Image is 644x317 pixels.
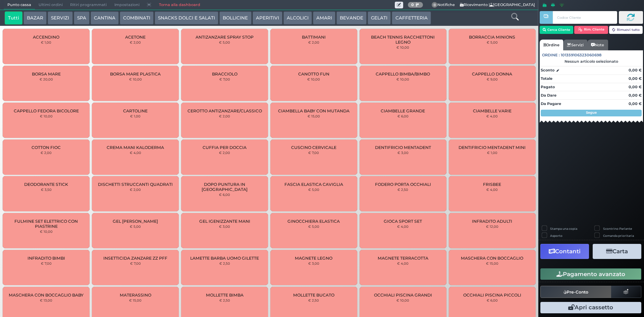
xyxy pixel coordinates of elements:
[187,108,262,113] span: CEROTTO ANTIZANZARE/CLASSICO
[461,256,523,261] span: MASCHERA CON BOCCAGLIO
[396,77,409,81] small: € 10,00
[33,35,59,40] span: ACCENDINO
[120,11,154,25] button: COMBINATI
[40,298,52,302] small: € 13,00
[196,35,254,40] span: ANTIZANZARE SPRAY STOP
[629,93,642,98] strong: 0,00 €
[541,93,556,98] strong: Da Dare
[287,219,340,224] span: GINOCCHIERA ELASTICA
[541,67,554,73] strong: Sconto
[253,11,282,25] button: APERITIVI
[411,2,414,7] b: 0
[376,71,430,76] span: CAPPELLO BIMBA/BIMBO
[130,40,141,44] small: € 2,00
[375,182,431,187] span: FODERO PORTA OCCHIALI
[540,40,563,50] a: Ordine
[397,224,409,228] small: € 4,00
[41,261,52,265] small: € 7,00
[8,219,84,229] span: FULMINE SET ELETTRICO CON PIASTRINE
[113,219,158,224] span: GEL [PERSON_NAME]
[293,293,334,298] span: MOLLETTE BUCATO
[561,52,601,58] span: 101359106323060698
[397,151,409,155] small: € 3,00
[463,293,521,298] span: OCCHIALI PISCINA PICCOLI
[307,77,320,81] small: € 10,00
[629,101,642,106] strong: 0,00 €
[123,108,148,113] span: CARTOLINE
[487,298,498,302] small: € 6,00
[473,108,512,113] span: CIAMBELLE VARIE
[540,286,611,298] button: Pre-Conto
[14,108,79,113] span: CAPPELLO FEDORA BICOLORE
[40,114,53,118] small: € 10,00
[374,293,432,298] span: OCCHIALI PISCINA GRANDI
[540,59,643,64] div: Nessun articolo selezionato
[48,11,72,25] button: SERVIZI
[541,85,555,89] strong: Pagato
[553,11,617,24] input: Codice Cliente
[295,256,332,261] span: MAGNETE LEGNO
[40,229,53,233] small: € 10,00
[603,233,634,238] label: Comanda prioritaria
[384,219,422,224] span: GIOCA SPORT SET
[4,0,35,10] span: Punto cassa
[110,71,161,76] span: BORSA MARE PLASTICA
[187,182,262,192] span: DOPO PUNTURA IN [GEOGRAPHIC_DATA]
[629,76,642,81] strong: 0,00 €
[155,11,218,25] button: SNACKS DOLCI E SALATI
[397,114,409,118] small: € 6,00
[313,11,335,25] button: AMARI
[23,11,47,25] button: BAZAR
[125,35,146,40] span: ACETONE
[586,110,597,115] strong: Segue
[130,224,141,228] small: € 5,00
[550,226,577,231] label: Stampa una copia
[396,298,409,302] small: € 10,00
[432,2,438,8] span: 0
[308,40,319,44] small: € 2,00
[219,114,230,118] small: € 2,00
[540,268,641,280] button: Pagamento avanzato
[396,45,409,49] small: € 10,00
[540,244,589,259] button: Contanti
[284,182,343,187] span: FASCIA ELASTICA CAVIGLIA
[219,224,230,228] small: € 3,00
[487,77,498,81] small: € 9,00
[541,101,561,106] strong: Da Pagare
[486,114,498,118] small: € 4,00
[32,71,61,76] span: BORSA MARE
[28,256,65,261] span: INFRADITO BIMBI
[487,40,498,44] small: € 5,00
[298,71,329,76] span: CANOTTO FUN
[593,244,641,259] button: Carta
[486,261,498,265] small: € 15,00
[397,188,408,192] small: € 2,50
[212,71,237,76] span: BRACCIOLO
[219,298,230,302] small: € 2,50
[378,256,428,261] span: MAGNETE TERRACOTTA
[381,108,425,113] span: CIAMBELLE GRANDE
[130,261,141,265] small: € 7,00
[111,0,143,10] span: Impostazioni
[74,11,90,25] button: SPA
[392,11,431,25] button: CAFFETTERIA
[308,224,319,228] small: € 5,00
[541,76,552,81] strong: Totale
[368,11,391,25] button: GELATI
[219,193,230,197] small: € 6,00
[308,188,319,192] small: € 5,00
[41,40,51,44] small: € 1,00
[308,114,320,118] small: € 15,00
[130,114,141,118] small: € 1,00
[375,145,431,150] span: DENTIFRICIO MENTADENT
[35,0,66,10] span: Ultimi ordini
[550,233,562,238] label: Asporto
[278,108,350,113] span: CIAMBELLA BABY CON MUTANDA
[9,293,84,298] span: MASCHERA CON BOCCAGLIO BABY
[486,188,498,192] small: € 4,00
[219,261,230,265] small: € 2,50
[291,145,336,150] span: CUSCINO CERVICALE
[308,261,319,265] small: € 3,00
[283,11,312,25] button: ALCOLICI
[199,219,250,224] span: GEL IGENIZZANTE MANI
